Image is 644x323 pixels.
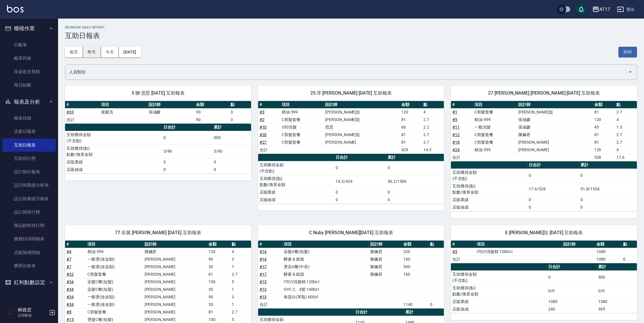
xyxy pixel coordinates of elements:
[452,125,460,129] a: #11
[212,158,251,166] td: 0
[66,287,74,292] a: #34
[400,123,422,131] td: 66
[593,131,615,138] td: 81
[18,313,47,318] p: 店用帳號
[369,255,402,263] td: 陳姵君
[593,123,615,131] td: 45
[143,286,207,293] td: [PERSON_NAME]
[593,146,615,154] td: 120
[547,284,597,298] td: 0/0
[473,116,517,123] td: 精油-599
[86,270,143,278] td: C剪髮套餐
[475,241,562,248] th: 項目
[229,116,251,123] td: 3
[86,301,143,308] td: 一般燙(改金額)
[280,108,324,116] td: 精油-599
[207,248,230,255] td: 120
[162,145,213,158] td: 3/90
[143,308,207,316] td: [PERSON_NAME]
[280,123,324,131] td: 350洗髮
[260,132,267,137] a: #20
[2,152,56,165] a: 互助排行榜
[258,146,280,154] td: 合計
[260,249,267,254] a: #14
[280,131,324,138] td: C剪髮套餐
[422,108,444,116] td: 4
[230,248,251,255] td: 4
[230,278,251,286] td: 5
[324,108,400,116] td: [PERSON_NAME]彣
[2,94,56,109] button: 報表及分析
[590,3,612,15] button: AT17
[575,3,587,15] button: save
[260,125,267,129] a: #10
[579,196,637,203] td: 0
[66,279,74,284] a: #34
[402,255,429,263] td: 160
[260,140,267,145] a: #27
[2,125,56,138] a: 店家日報表
[66,317,74,322] a: #15
[65,241,86,248] th: #
[2,65,56,78] a: 現金收支登錄
[207,301,230,308] td: 30
[230,308,251,316] td: 2.7
[324,101,400,109] th: 設計師
[18,307,47,313] h5: 林政宏
[404,308,444,316] th: 累計
[452,249,457,254] a: #3
[282,263,369,270] td: 燙染A餐(中長)
[143,241,207,248] th: 設計師
[473,138,517,146] td: C剪髮套餐
[258,175,334,188] td: 互助獲得(點) 點數/換算金額
[2,21,56,36] button: 櫃檯作業
[2,138,56,152] a: 互助日報表
[2,178,56,192] a: 設計師業績分析表
[597,284,637,298] td: 0/0
[354,308,404,316] th: 日合計
[65,124,251,174] table: a dense table
[422,101,444,109] th: 點
[2,275,56,290] button: 紅利點數設定
[615,154,637,161] td: 17.6
[593,108,615,116] td: 81
[451,169,527,182] td: 互助獲得金額 (不含點)
[229,101,251,109] th: 點
[258,196,334,203] td: 店販抽成
[65,47,83,57] button: 前天
[280,116,324,123] td: C剪髮套餐
[207,293,230,301] td: 90
[2,259,56,273] a: 費用分析表
[615,138,637,146] td: 2.7
[66,249,71,254] a: #4
[101,47,119,57] button: 今天
[626,67,635,77] button: Open
[386,154,444,161] th: 累計
[579,182,637,196] td: 51.8/1554
[386,175,444,188] td: 50.2/1506
[7,5,24,12] img: Logo
[475,248,562,255] td: ITELY洗髮精 1080x1
[473,123,517,131] td: 一般洗髮
[230,286,251,293] td: 1
[547,305,597,313] td: 240
[595,241,622,248] th: 金額
[386,161,444,175] td: 0
[369,263,402,270] td: 陳姵君
[260,110,265,114] a: #3
[622,241,637,248] th: 點
[402,301,429,308] td: 1140
[86,293,143,301] td: 一般燙(改金額)
[517,108,593,116] td: [PERSON_NAME]彣
[451,196,527,203] td: 店販業績
[473,108,517,116] td: C剪髮套餐
[258,154,444,204] table: a dense table
[86,241,143,248] th: 項目
[260,279,267,284] a: #13
[324,116,400,123] td: [PERSON_NAME]彣
[282,278,369,286] td: ITELY洗髮精 1200x1
[422,146,444,154] td: 14.3
[422,116,444,123] td: 2.7
[86,286,143,293] td: 染髮C餐(短髮)
[258,241,283,248] th: #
